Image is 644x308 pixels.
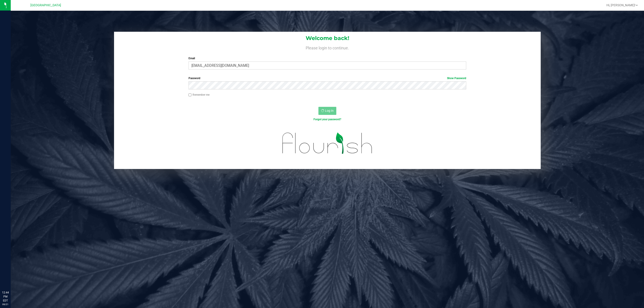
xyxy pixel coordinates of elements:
span: Hi, [PERSON_NAME]! [606,3,636,7]
span: [GEOGRAPHIC_DATA] [30,3,61,7]
label: Remember me [189,93,210,97]
button: Log In [318,107,336,115]
input: Remember me [189,93,192,97]
p: 12:44 PM EDT [2,291,9,303]
span: Password [189,77,200,80]
a: Show Password [447,77,466,80]
h4: Please login to continue. [114,45,541,50]
span: Log In [325,109,334,112]
a: Forgot your password? [314,118,341,121]
p: 08/21 [2,303,9,306]
img: flourish_logo.svg [274,126,381,160]
h1: Welcome back! [114,35,541,41]
label: Email [189,56,466,60]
